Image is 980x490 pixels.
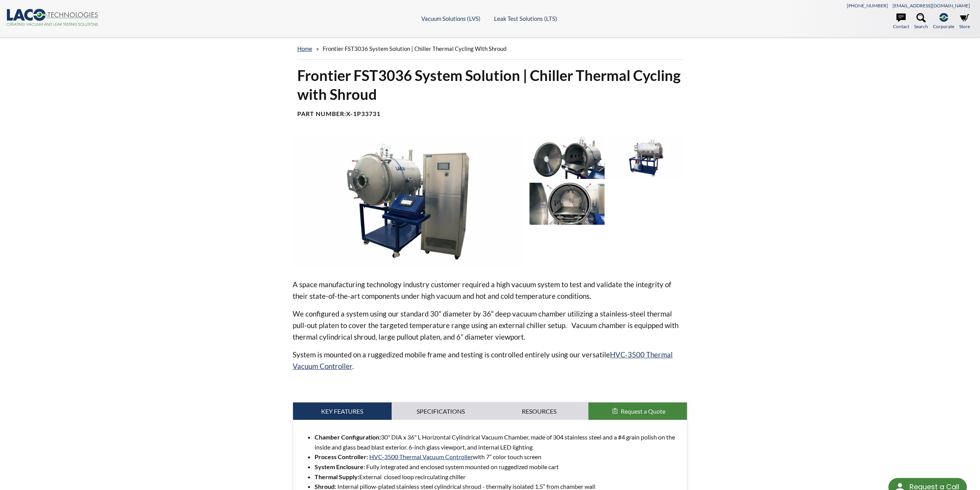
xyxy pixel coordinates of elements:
a: home [297,45,312,52]
li: : Fully integrated and enclosed system mounted on ruggedized mobile cart [315,462,681,472]
strong: Chamber Configuration: [315,433,381,441]
img: Horizontal Cylindrical Thermal Cycling (TVAC) System, front view [293,136,523,266]
b: X-1P33731 [346,110,380,117]
a: Contact [893,13,909,30]
p: System is mounted on a ruggedized mobile frame and testing is controlled entirely using our versa... [293,349,688,372]
a: Specifications [392,402,490,420]
a: [EMAIL_ADDRESS][DOMAIN_NAME] [893,3,970,8]
a: Store [959,13,970,30]
p: A space manufacturing technology industry customer required a high vacuum system to test and vali... [293,279,688,302]
a: Resources [490,402,589,420]
p: We configured a system using our standard 30" diameter by 36" deep vacuum chamber utilizing a sta... [293,308,688,343]
a: [PHONE_NUMBER] [847,3,888,8]
div: » [297,38,683,60]
img: Horizontal Cylindrical Thermal Cycling (TVAC) System, side view [608,136,683,178]
h1: Frontier FST3036 System Solution | Chiller Thermal Cycling with Shroud [297,66,683,104]
strong: Thermal Supply: [315,473,359,480]
a: Leak Test Solutions (LTS) [494,15,557,22]
a: Key Features [293,402,392,420]
strong: Process Controller: [315,453,368,460]
h4: Part Number: [297,110,683,118]
li: with 7” color touch screen [315,452,681,462]
img: Horizontal Cylindrical Thermal Cycling (TVAC) System, chamber internal [529,183,605,225]
a: HVC-3500 Thermal Vacuum Controller [293,350,673,370]
span: Corporate [933,23,954,30]
strong: Shroud [315,483,335,490]
strong: System Enclosure [315,463,364,470]
li: External closed loop recirculating chiller [315,472,681,482]
li: 30" DIA x 36" L Horizontal Cylindrical Vacuum Chamber, made of 304 stainless steel and a #4 grain... [315,432,681,452]
button: Request a Quote [588,402,687,420]
span: Request a Quote [621,407,665,415]
img: Horizontal Cylindrical Thermal Cycling (TVAC) System, open chamber door [529,136,605,178]
a: HVC-3500 Thermal Vacuum Controller [369,453,473,460]
a: Search [914,13,928,30]
a: Vacuum Solutions (LVS) [421,15,481,22]
span: Frontier FST3036 System Solution | Chiller Thermal Cycling with Shroud [323,45,506,52]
